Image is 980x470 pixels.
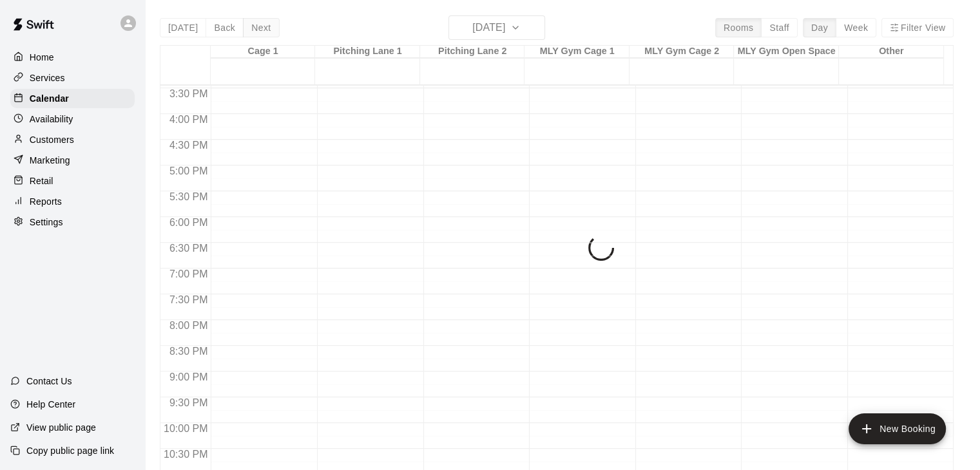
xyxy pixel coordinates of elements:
[420,46,525,58] div: Pitching Lane 2
[10,89,135,108] a: Calendar
[166,294,211,305] span: 7:30 PM
[839,46,944,58] div: Other
[166,191,211,202] span: 5:30 PM
[166,243,211,254] span: 6:30 PM
[30,133,74,146] p: Customers
[30,51,54,64] p: Home
[30,154,70,167] p: Marketing
[166,165,211,176] span: 5:00 PM
[629,46,735,58] div: MLY Gym Cage 2
[315,46,420,58] div: Pitching Lane 1
[524,46,629,58] div: MLY Gym Cage 1
[166,217,211,228] span: 6:00 PM
[166,346,211,357] span: 8:30 PM
[166,320,211,331] span: 8:00 PM
[30,216,63,229] p: Settings
[10,109,135,129] a: Availability
[10,212,135,232] a: Settings
[10,130,135,149] a: Customers
[26,421,96,434] p: View public page
[26,444,114,457] p: Copy public page link
[30,195,62,208] p: Reports
[849,413,946,444] button: add
[166,268,211,279] span: 7:00 PM
[166,397,211,408] span: 9:30 PM
[734,46,839,58] div: MLY Gym Open Space
[26,398,75,411] p: Help Center
[166,88,211,99] span: 3:30 PM
[211,46,316,58] div: Cage 1
[30,113,73,126] p: Availability
[30,174,53,187] p: Retail
[30,92,69,105] p: Calendar
[166,114,211,125] span: 4:00 PM
[10,192,135,211] a: Reports
[10,48,135,67] a: Home
[26,375,72,388] p: Contact Us
[166,371,211,382] span: 9:00 PM
[160,423,211,434] span: 10:00 PM
[10,151,135,170] a: Marketing
[166,140,211,151] span: 4:30 PM
[30,71,65,84] p: Services
[10,68,135,88] a: Services
[10,171,135,191] a: Retail
[160,449,211,460] span: 10:30 PM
